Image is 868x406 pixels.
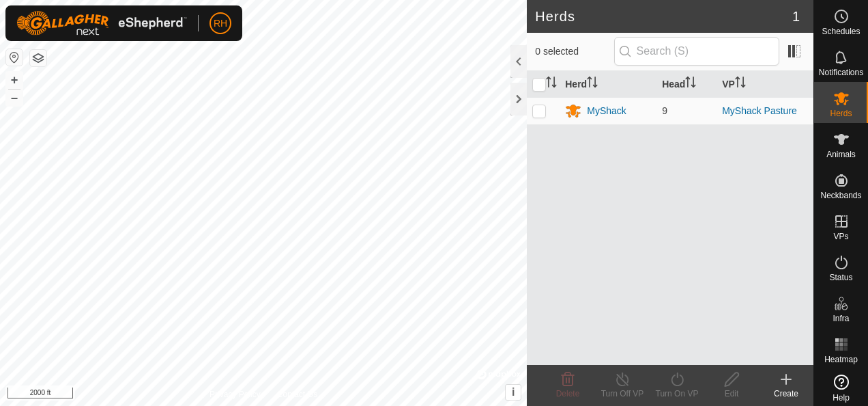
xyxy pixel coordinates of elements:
[277,388,317,401] a: Contact Us
[833,232,848,241] span: VPs
[717,71,813,98] th: VP
[560,71,656,98] th: Herd
[829,273,852,282] span: Status
[650,388,704,400] div: Turn On VP
[824,355,858,364] span: Heatmap
[16,11,187,36] img: Gallagher Logo
[614,37,779,66] input: Search (S)
[556,389,580,398] span: Delete
[587,104,626,118] div: MyShack
[819,68,863,77] span: Notifications
[685,79,696,90] p-sorticon: Activate to sort
[830,109,852,118] span: Herds
[6,72,23,88] button: +
[656,71,717,98] th: Head
[6,49,23,66] button: Reset Map
[662,105,667,116] span: 9
[30,50,46,66] button: Map Layers
[826,150,856,159] span: Animals
[209,388,261,401] a: Privacy Policy
[535,8,792,25] h2: Herds
[722,105,797,116] a: MyShack Pasture
[833,314,849,323] span: Infra
[535,44,613,59] span: 0 selected
[822,27,860,36] span: Schedules
[587,79,598,90] p-sorticon: Activate to sort
[506,385,521,400] button: i
[512,386,515,398] span: i
[735,79,746,90] p-sorticon: Activate to sort
[595,388,650,400] div: Turn Off VP
[546,79,557,90] p-sorticon: Activate to sort
[704,388,759,400] div: Edit
[759,388,813,400] div: Create
[214,16,227,31] span: RH
[6,90,23,106] button: –
[833,394,850,402] span: Help
[820,191,861,200] span: Neckbands
[792,6,800,27] span: 1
